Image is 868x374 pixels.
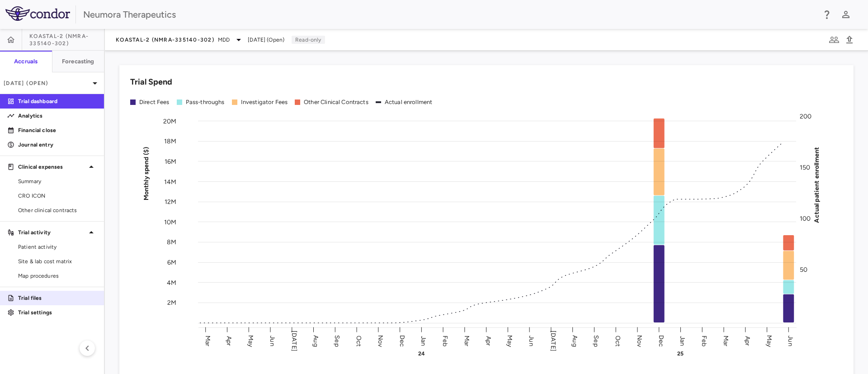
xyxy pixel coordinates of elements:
span: Site & lab cost matrix [18,257,97,265]
tspan: Monthly spend ($) [142,147,150,200]
text: Nov [377,335,384,347]
img: logo-full-SnFGN8VE.png [5,6,70,21]
tspan: 200 [800,113,811,120]
span: Map procedures [18,272,97,280]
text: Aug [312,335,320,346]
p: Financial close [18,126,97,134]
span: Other clinical contracts [18,206,97,214]
text: [DATE] [549,331,557,351]
text: 25 [677,350,684,357]
div: Neumora Therapeutics [83,8,816,21]
tspan: 6M [167,259,176,266]
text: 24 [418,350,425,357]
text: Feb [700,335,708,346]
div: Other Clinical Contracts [304,98,368,106]
tspan: 12M [165,198,176,206]
text: Mar [204,335,212,346]
div: Direct Fees [139,98,170,106]
tspan: 16M [165,157,176,165]
tspan: 4M [167,279,176,286]
text: Mar [463,335,471,346]
text: Aug [571,335,579,346]
p: Journal entry [18,141,97,149]
text: Apr [744,336,751,346]
text: May [506,335,514,347]
tspan: 2M [167,299,176,307]
span: CRO ICON [18,192,97,200]
text: Sep [333,335,341,346]
div: Actual enrollment [385,98,433,106]
span: Summary [18,177,97,185]
text: Jun [269,336,276,346]
text: Oct [355,335,363,346]
text: [DATE] [290,331,298,351]
text: Jan [679,336,686,346]
text: Dec [657,335,665,346]
p: Read-only [292,36,325,44]
tspan: 8M [167,238,176,246]
h6: Accruals [14,57,38,66]
p: Analytics [18,112,97,120]
span: MDD [218,36,230,44]
p: Trial settings [18,308,97,317]
tspan: 20M [163,117,176,125]
text: Nov [636,335,643,347]
text: Apr [485,336,492,346]
tspan: 150 [800,164,810,171]
p: Trial dashboard [18,97,97,105]
text: Apr [225,336,233,346]
span: Patient activity [18,243,97,251]
text: Oct [614,335,622,346]
tspan: 18M [164,137,176,145]
text: Jun [528,336,535,346]
span: KOASTAL-2 (NMRA-335140-302) [116,36,214,43]
span: KOASTAL-2 (NMRA-335140-302) [29,33,104,47]
p: Trial activity [18,228,86,237]
p: Clinical expenses [18,163,86,171]
tspan: 10M [164,218,176,226]
div: Investigator Fees [241,98,288,106]
tspan: 14M [164,178,176,185]
p: Trial files [18,294,97,302]
tspan: 100 [800,215,811,223]
tspan: 50 [800,266,807,274]
text: Jan [420,336,427,346]
h6: Trial Spend [130,76,172,88]
span: [DATE] (Open) [248,36,284,44]
text: May [247,335,255,347]
text: May [765,335,773,347]
h6: Forecasting [62,57,94,66]
text: Jun [787,336,794,346]
text: Mar [722,335,730,346]
text: Sep [592,335,600,346]
p: [DATE] (Open) [4,79,90,87]
div: Pass-throughs [186,98,225,106]
text: Feb [441,335,449,346]
tspan: Actual patient enrollment [813,147,821,223]
text: Dec [398,335,406,346]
